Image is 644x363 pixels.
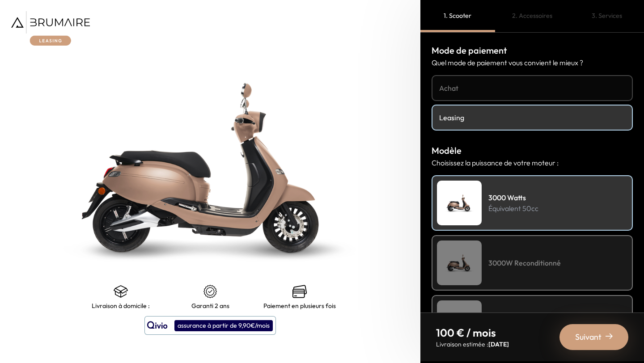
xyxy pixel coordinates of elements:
p: Équivalent 50cc [488,203,538,214]
h3: Modèle [432,144,633,157]
img: certificat-de-garantie.png [203,284,217,299]
span: Suivant [575,331,602,343]
p: Livraison estimée : [436,340,509,349]
h4: Achat [439,83,625,93]
p: 100 € / mois [436,325,509,340]
img: Brumaire Leasing [11,11,90,46]
a: Achat [432,75,633,101]
p: Livraison à domicile : [92,302,150,309]
p: Paiement en plusieurs fois [263,302,336,309]
img: shipping.png [114,284,128,299]
span: [DATE] [488,340,509,348]
img: right-arrow-2.png [606,333,613,340]
p: Garanti 2 ans [191,302,229,309]
h3: Mode de paiement [432,44,633,57]
h4: 4700 Watts [488,312,540,323]
h4: 3000W Reconditionné [488,257,561,268]
img: Scooter Leasing [437,300,482,345]
img: Scooter Leasing [437,181,482,225]
img: credit-cards.png [292,284,307,299]
img: logo qivio [147,320,168,331]
h4: 3000 Watts [488,192,538,203]
div: assurance à partir de 9,90€/mois [174,320,273,331]
p: Quel mode de paiement vous convient le mieux ? [432,57,633,68]
img: Scooter Leasing [437,241,482,285]
button: assurance à partir de 9,90€/mois [144,316,276,335]
h4: Leasing [439,112,625,123]
p: Choisissez la puissance de votre moteur : [432,157,633,168]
